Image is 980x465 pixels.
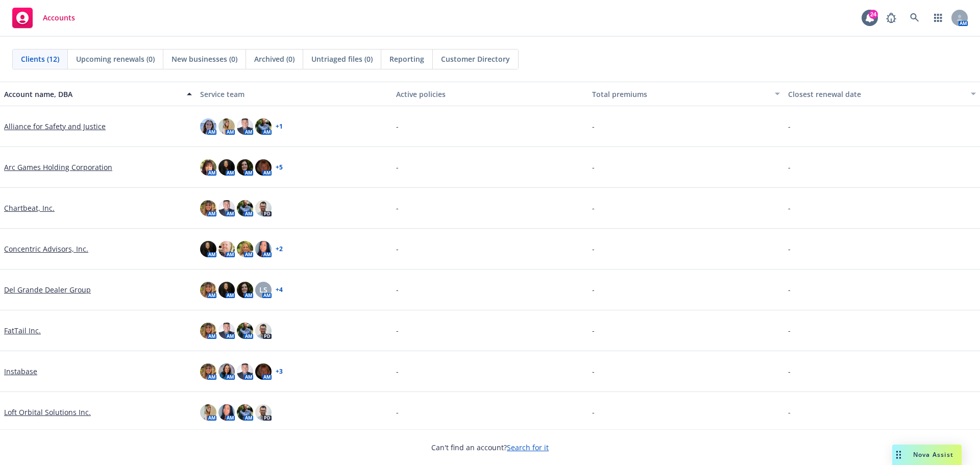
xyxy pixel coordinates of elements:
[788,243,791,254] span: -
[869,10,878,19] div: 24
[4,203,55,213] a: Chartbeat, Inc.
[200,159,216,176] img: photo
[218,282,235,298] img: photo
[196,82,392,106] button: Service team
[259,284,267,295] span: LS
[255,323,272,339] img: photo
[200,241,216,257] img: photo
[592,284,595,295] span: -
[4,89,181,100] div: Account name, DBA
[396,325,399,336] span: -
[276,164,283,170] a: + 5
[913,450,953,459] span: Nova Assist
[171,54,237,64] span: New businesses (0)
[592,89,769,100] div: Total premiums
[396,366,399,377] span: -
[276,246,283,252] a: + 2
[255,363,272,380] img: photo
[237,118,253,135] img: photo
[389,54,424,64] span: Reporting
[4,325,41,336] a: FatTail Inc.
[392,82,588,106] button: Active policies
[4,162,112,173] a: Arc Games Holding Corporation
[21,54,59,64] span: Clients (12)
[592,121,595,132] span: -
[396,89,584,100] div: Active policies
[788,325,791,336] span: -
[784,82,980,106] button: Closest renewal date
[592,203,595,213] span: -
[311,54,373,64] span: Untriaged files (0)
[43,14,75,22] span: Accounts
[788,284,791,295] span: -
[237,363,253,380] img: photo
[592,407,595,418] span: -
[218,363,235,380] img: photo
[904,8,925,28] a: Search
[200,404,216,421] img: photo
[507,443,549,452] a: Search for it
[396,284,399,295] span: -
[441,54,510,64] span: Customer Directory
[788,121,791,132] span: -
[788,89,965,100] div: Closest renewal date
[892,445,962,465] button: Nova Assist
[255,404,272,421] img: photo
[788,203,791,213] span: -
[218,118,235,135] img: photo
[218,404,235,421] img: photo
[788,162,791,173] span: -
[396,243,399,254] span: -
[255,241,272,257] img: photo
[4,284,91,295] a: Del Grande Dealer Group
[237,404,253,421] img: photo
[218,159,235,176] img: photo
[4,243,88,254] a: Concentric Advisors, Inc.
[588,82,784,106] button: Total premiums
[4,366,37,377] a: Instabase
[76,54,155,64] span: Upcoming renewals (0)
[396,407,399,418] span: -
[8,4,79,32] a: Accounts
[254,54,295,64] span: Archived (0)
[276,287,283,293] a: + 4
[218,200,235,216] img: photo
[200,282,216,298] img: photo
[431,442,549,453] span: Can't find an account?
[881,8,901,28] a: Report a Bug
[237,323,253,339] img: photo
[396,162,399,173] span: -
[237,241,253,257] img: photo
[218,323,235,339] img: photo
[218,241,235,257] img: photo
[200,118,216,135] img: photo
[396,203,399,213] span: -
[237,159,253,176] img: photo
[4,121,106,132] a: Alliance for Safety and Justice
[892,445,905,465] div: Drag to move
[255,200,272,216] img: photo
[788,366,791,377] span: -
[237,200,253,216] img: photo
[255,118,272,135] img: photo
[788,407,791,418] span: -
[928,8,948,28] a: Switch app
[592,243,595,254] span: -
[276,124,283,130] a: + 1
[396,121,399,132] span: -
[4,407,91,418] a: Loft Orbital Solutions Inc.
[255,159,272,176] img: photo
[592,325,595,336] span: -
[592,366,595,377] span: -
[276,369,283,375] a: + 3
[200,200,216,216] img: photo
[200,323,216,339] img: photo
[592,162,595,173] span: -
[200,89,388,100] div: Service team
[237,282,253,298] img: photo
[200,363,216,380] img: photo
